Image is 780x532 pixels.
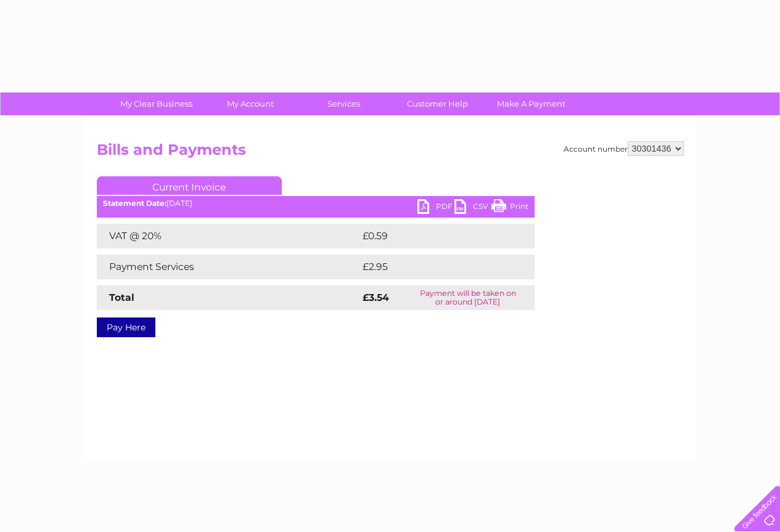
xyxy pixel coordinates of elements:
a: Customer Help [387,92,488,115]
a: Make A Payment [480,92,582,115]
a: Services [293,92,395,115]
strong: £3.54 [363,292,389,303]
a: My Clear Business [105,92,207,115]
a: PDF [417,199,454,217]
a: Current Invoice [97,176,282,195]
td: £0.59 [359,224,506,248]
strong: Total [109,292,134,303]
a: Pay Here [97,317,155,337]
div: Account number [564,141,684,156]
td: £2.95 [359,255,506,279]
td: VAT @ 20% [97,224,359,248]
td: Payment will be taken on or around [DATE] [401,285,534,310]
a: CSV [454,199,491,217]
td: Payment Services [97,255,359,279]
b: Statement Date: [103,198,166,208]
h2: Bills and Payments [97,141,684,165]
a: My Account [199,92,301,115]
a: Print [491,199,528,217]
div: [DATE] [97,199,535,208]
